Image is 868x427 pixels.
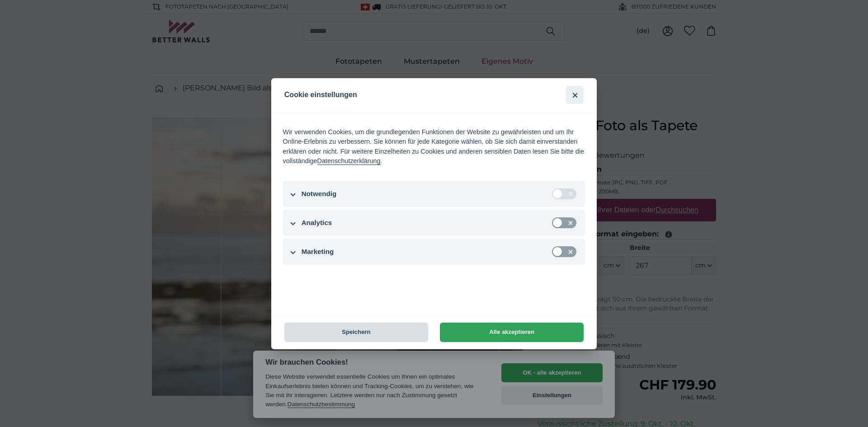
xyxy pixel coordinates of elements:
[283,210,585,236] button: Analytics
[317,157,381,165] a: Datenschutzerklärung
[284,78,525,112] h2: Cookie einstellungen
[283,239,585,265] button: Marketing
[440,323,584,342] button: Alle akzeptieren
[283,127,585,166] div: Wir verwenden Cookies, um die grundlegenden Funktionen der Website zu gewährleisten und um Ihr On...
[283,181,585,207] button: Notwendig
[284,323,428,342] button: Speichern
[566,86,584,103] button: schliessen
